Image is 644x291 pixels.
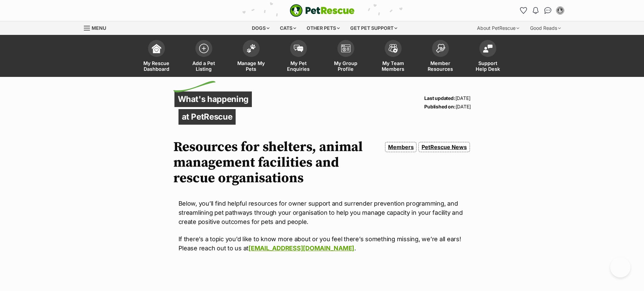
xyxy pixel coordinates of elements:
img: help-desk-icon-fdf02630f3aa405de69fd3d07c3f3aa587a6932b1a1747fa1d2bba05be0121f9.svg [483,44,493,53]
img: add-pet-listing-icon-0afa8454b4691262ce3f59096e99ab1cd57d4a30225e0717b998d2c9b9846f56.svg [199,44,209,53]
a: PetRescue News [419,142,470,152]
a: Conversations [543,5,553,16]
img: Dylan Louden profile pic [557,7,564,14]
a: Menu [84,21,111,34]
p: [DATE] [424,94,471,102]
div: Good Reads [525,21,566,35]
iframe: Help Scout Beacon - Open [610,257,630,277]
button: Notifications [530,5,541,16]
img: decorative flick [173,81,216,92]
img: dashboard-icon-eb2f2d2d3e046f16d808141f083e7271f6b2e854fb5c12c21221c1fb7104beca.svg [152,44,161,53]
img: member-resources-icon-8e73f808a243e03378d46382f2149f9095a855e16c252ad45f914b54edf8863c.svg [436,44,445,53]
div: Cats [275,21,301,35]
strong: Last updated: [424,95,455,101]
img: manage-my-pets-icon-02211641906a0b7f246fdf0571729dbe1e7629f14944591b6c1af311fb30b64b.svg [246,44,256,53]
div: Dogs [247,21,274,35]
img: logo-e224e6f780fb5917bec1dbf3a21bbac754714ae5b6737aabdf751b685950b380.svg [290,4,355,17]
a: Members [385,142,416,152]
a: [EMAIL_ADDRESS][DOMAIN_NAME] [248,245,354,252]
a: Manage My Pets [228,37,275,77]
span: My Rescue Dashboard [141,60,172,72]
a: My Group Profile [322,37,369,77]
img: pet-enquiries-icon-7e3ad2cf08bfb03b45e93fb7055b45f3efa6380592205ae92323e6603595dc1f.svg [294,45,303,52]
div: About PetRescue [472,21,524,35]
a: My Team Members [369,37,417,77]
a: Favourites [518,5,529,16]
span: Member Resources [425,60,456,72]
p: What's happening [174,91,252,107]
p: at PetRescue [178,109,236,125]
ul: Account quick links [518,5,566,16]
img: group-profile-icon-3fa3cf56718a62981997c0bc7e787c4b2cf8bcc04b72c1350f741eb67cf2f40e.svg [341,44,351,53]
span: Support Help Desk [473,60,503,72]
p: Below, you’ll find helpful resources for owner support and surrender prevention programming, and ... [178,199,466,226]
div: Other pets [302,21,344,35]
p: If there’s a topic you’d like to know more about or you feel there’s something missing, we’re all... [178,234,466,253]
a: My Pet Enquiries [275,37,322,77]
strong: Published on: [424,104,455,109]
a: Add a Pet Listing [180,37,228,77]
span: Manage My Pets [236,60,266,72]
div: Get pet support [345,21,402,35]
span: My Team Members [378,60,408,72]
span: Add a Pet Listing [189,60,219,72]
a: PetRescue [290,4,355,17]
a: Member Resources [417,37,464,77]
span: Menu [92,25,106,31]
a: My Rescue Dashboard [133,37,180,77]
button: My account [555,5,566,16]
span: My Pet Enquiries [283,60,314,72]
h1: Resources for shelters, animal management facilities and rescue organisations [173,139,367,186]
img: team-members-icon-5396bd8760b3fe7c0b43da4ab00e1e3bb1a5d9ba89233759b79545d2d3fc5d0d.svg [388,44,398,53]
p: [DATE] [424,102,471,111]
a: Support Help Desk [464,37,511,77]
img: chat-41dd97257d64d25036548639549fe6c8038ab92f7586957e7f3b1b290dea8141.svg [544,7,551,14]
img: notifications-46538b983faf8c2785f20acdc204bb7945ddae34d4c08c2a6579f10ce5e182be.svg [533,7,538,14]
span: My Group Profile [331,60,361,72]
